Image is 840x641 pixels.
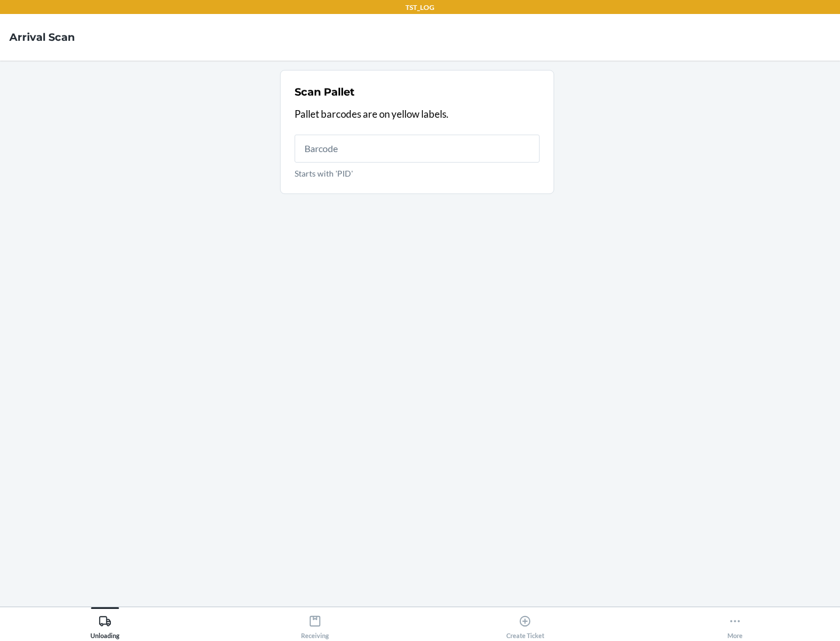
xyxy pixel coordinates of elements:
div: More [727,610,743,639]
p: TST_LOG [405,2,435,13]
input: Starts with 'PID' [295,135,540,163]
div: Create Ticket [506,610,544,639]
h2: Scan Pallet [295,84,355,100]
button: Create Ticket [420,607,630,639]
button: More [630,607,840,639]
div: Receiving [301,610,329,639]
button: Receiving [210,607,420,639]
h4: Arrival Scan [9,30,75,45]
p: Pallet barcodes are on yellow labels. [295,107,540,122]
div: Unloading [90,610,120,639]
p: Starts with 'PID' [295,167,540,179]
